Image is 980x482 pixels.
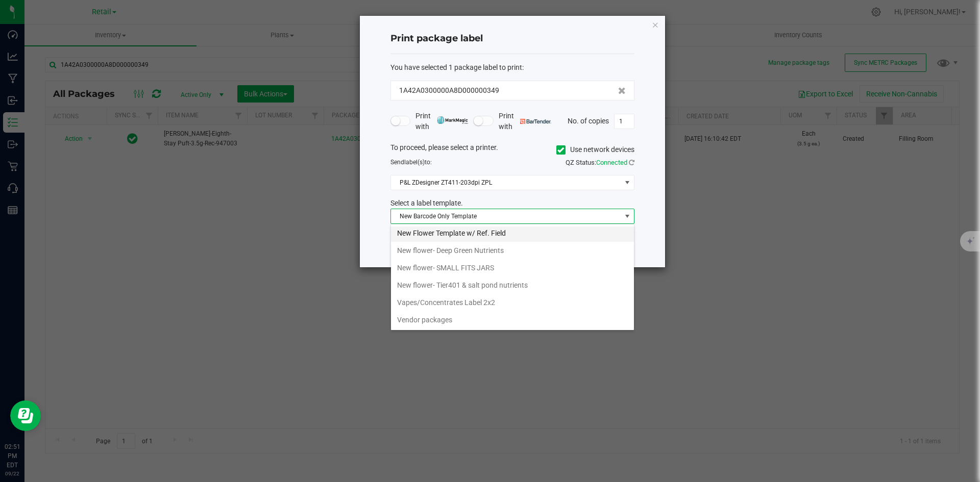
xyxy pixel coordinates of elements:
[391,242,634,259] li: New flower- Deep Green Nutrients
[437,116,468,124] img: mark_magic_cybra.png
[390,159,432,166] span: Send to:
[568,116,609,124] span: No. of copies
[404,159,425,166] span: label(s)
[391,175,621,190] span: P&L ZDesigner ZT411-203dpi ZPL
[391,276,634,294] li: New flower- Tier401 & salt pond nutrients
[391,259,634,276] li: New flower- SMALL FITS JARS
[10,400,41,431] iframe: Resource center
[390,62,634,73] div: :
[596,159,627,166] span: Connected
[383,142,642,158] div: To proceed, please select a printer.
[415,111,468,132] span: Print with
[499,111,551,132] span: Print with
[556,144,634,155] label: Use network devices
[566,159,634,166] span: QZ Status:
[390,32,634,45] h4: Print package label
[391,294,634,311] li: Vapes/Concentrates Label 2x2
[391,224,634,242] li: New Flower Template w/ Ref. Field
[391,311,634,328] li: Vendor packages
[391,209,621,223] span: New Barcode Only Template
[390,63,522,71] span: You have selected 1 package label to print
[399,85,499,96] span: 1A42A0300000A8D000000349
[520,119,551,124] img: bartender.png
[383,198,642,209] div: Select a label template.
